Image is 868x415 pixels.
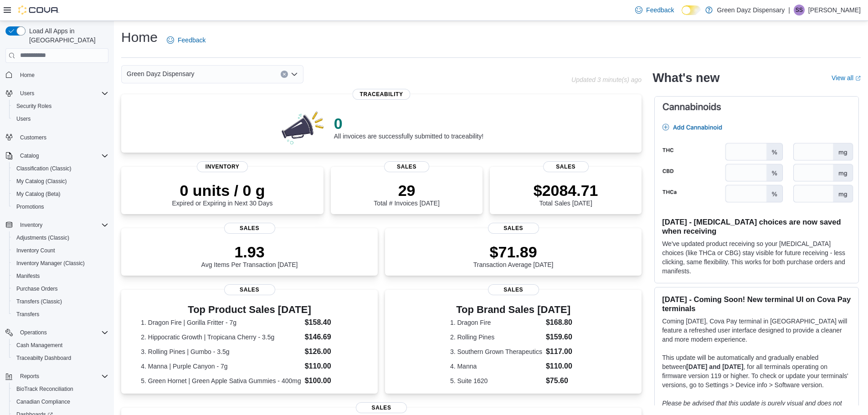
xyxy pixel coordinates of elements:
[16,190,61,198] span: My Catalog (Beta)
[450,347,542,356] dt: 3. Southern Grown Therapeutics
[16,150,108,161] span: Catalog
[9,308,112,321] button: Transfers
[13,189,64,200] a: My Catalog (Beta)
[16,247,55,254] span: Inventory Count
[13,296,108,307] span: Transfers (Classic)
[9,162,112,175] button: Classification (Classic)
[9,339,112,352] button: Cash Management
[163,31,209,49] a: Feedback
[334,114,483,140] div: All invoices are successfully submitted to traceability!
[9,282,112,295] button: Purchase Orders
[13,384,108,395] span: BioTrack Reconciliation
[16,88,108,99] span: Users
[9,244,112,257] button: Inventory Count
[16,132,50,143] a: Customers
[16,260,85,267] span: Inventory Manager (Classic)
[16,88,38,99] button: Users
[546,361,576,372] dd: $110.00
[16,327,51,338] button: Operations
[291,71,298,78] button: Open list of options
[121,28,158,46] h1: Home
[20,373,39,380] span: Reports
[2,219,112,231] button: Inventory
[16,398,70,405] span: Canadian Compliance
[18,5,59,15] img: Cova
[16,298,62,305] span: Transfers (Classic)
[16,342,62,349] span: Cash Management
[16,178,67,185] span: My Catalog (Classic)
[450,376,542,385] dt: 5. Suite 1620
[808,5,861,15] p: [PERSON_NAME]
[281,71,288,78] button: Clear input
[9,188,112,200] button: My Catalog (Beta)
[450,304,576,315] h3: Top Brand Sales [DATE]
[13,258,108,269] span: Inventory Manager (Classic)
[450,362,542,371] dt: 4. Manna
[201,243,298,268] div: Avg Items Per Transaction [DATE]
[13,189,108,200] span: My Catalog (Beta)
[305,361,358,372] dd: $110.00
[141,333,301,342] dt: 2. Hippocratic Growth | Tropicana Cherry - 3.5g
[682,5,701,15] input: Dark Mode
[16,115,31,123] span: Users
[13,101,108,112] span: Security Roles
[178,36,205,45] span: Feedback
[13,283,62,294] a: Purchase Orders
[13,283,108,294] span: Purchase Orders
[9,295,112,308] button: Transfers (Classic)
[16,285,58,292] span: Purchase Orders
[141,376,301,385] dt: 5. Green Hornet | Green Apple Sativa Gummies - 400mg
[13,245,59,256] a: Inventory Count
[201,243,298,261] p: 1.93
[13,340,108,351] span: Cash Management
[127,68,195,79] span: Green Dayz Dispensary
[796,5,803,15] span: SS
[13,232,73,243] a: Adjustments (Classic)
[9,270,112,282] button: Manifests
[2,87,112,100] button: Users
[374,181,439,207] div: Total # Invoices [DATE]
[16,371,108,382] span: Reports
[450,318,542,327] dt: 1. Dragon Fire
[16,220,108,231] span: Inventory
[141,362,301,371] dt: 4. Manna | Purple Canyon - 7g
[832,74,861,82] a: View allExternal link
[279,109,327,145] img: 0
[20,221,42,229] span: Inventory
[717,5,785,15] p: Green Dayz Dispensary
[9,395,112,408] button: Canadian Compliance
[16,132,108,143] span: Customers
[646,5,674,15] span: Feedback
[16,234,69,241] span: Adjustments (Classic)
[13,309,43,320] a: Transfers
[305,317,358,328] dd: $158.40
[473,243,554,261] p: $71.89
[13,176,71,187] a: My Catalog (Classic)
[13,396,74,407] a: Canadian Compliance
[384,161,430,172] span: Sales
[20,152,39,159] span: Catalog
[546,375,576,386] dd: $75.60
[13,232,108,243] span: Adjustments (Classic)
[13,271,108,282] span: Manifests
[16,69,108,81] span: Home
[662,353,851,389] p: This update will be automatically and gradually enabled between , for all terminals operating on ...
[13,271,43,282] a: Manifests
[16,311,39,318] span: Transfers
[13,384,77,395] a: BioTrack Reconciliation
[2,326,112,339] button: Operations
[13,176,108,187] span: My Catalog (Classic)
[16,102,51,110] span: Security Roles
[2,370,112,383] button: Reports
[534,181,598,207] div: Total Sales [DATE]
[662,317,851,344] p: Coming [DATE], Cova Pay terminal in [GEOGRAPHIC_DATA] will feature a refreshed user interface des...
[224,223,275,234] span: Sales
[9,175,112,188] button: My Catalog (Classic)
[13,353,108,364] span: Traceabilty Dashboard
[473,243,554,268] div: Transaction Average [DATE]
[172,181,273,207] div: Expired or Expiring in Next 30 Days
[13,163,75,174] a: Classification (Classic)
[16,165,72,172] span: Classification (Classic)
[9,257,112,270] button: Inventory Manager (Classic)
